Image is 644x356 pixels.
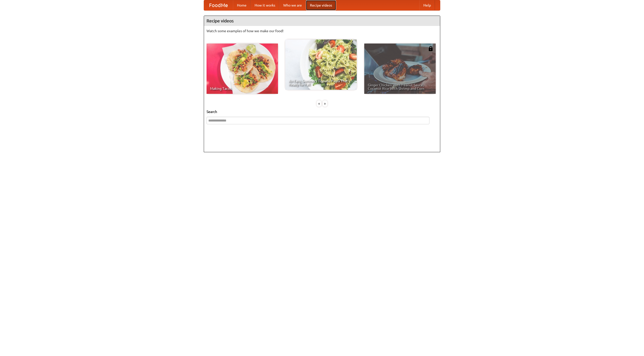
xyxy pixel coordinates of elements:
a: Who we are [279,0,306,10]
span: Making Tacos [210,87,274,90]
span: An Easy, Summery Tomato Pasta That's Ready for Fall [289,79,353,86]
a: An Easy, Summery Tomato Pasta That's Ready for Fall [285,39,357,90]
img: 483408.png [428,46,433,51]
a: Help [419,0,435,10]
h4: Recipe videos [204,16,440,26]
div: » [323,100,327,107]
p: Watch some examples of how we make our food! [207,28,437,33]
div: « [317,100,321,107]
h5: Search [207,109,437,114]
a: How it works [251,0,279,10]
a: FoodMe [204,0,233,10]
a: Recipe videos [306,0,336,10]
a: Home [233,0,251,10]
a: Making Tacos [207,44,278,94]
